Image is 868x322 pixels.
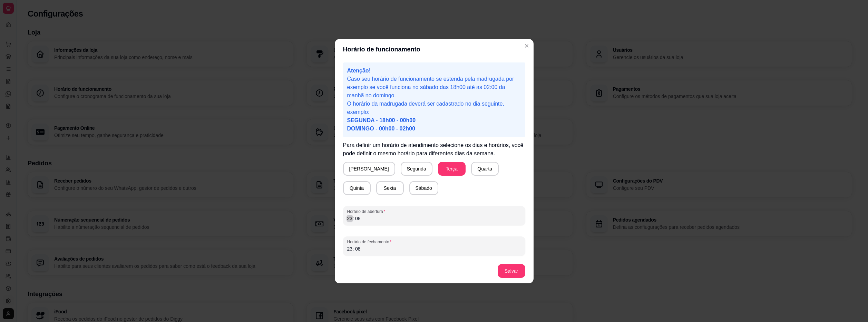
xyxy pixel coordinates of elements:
button: Close [521,40,532,51]
span: DOMINGO - 00h00 - 02h00 [347,126,415,131]
p: Caso seu horário de funcionamento se estenda pela madrugada por exemplo se você funciona no sábad... [347,75,521,100]
div: minute, [354,245,361,252]
p: Para definir um horário de atendimento selecione os dias e horários, você pode definir o mesmo ho... [343,141,525,158]
span: SEGUNDA - 18h00 - 00h00 [347,117,416,123]
div: hour, [347,215,353,222]
button: Sexta [376,181,404,195]
div: : [352,245,355,252]
span: Horário de fechamento [347,239,521,245]
span: Horário de abertura [347,209,521,214]
div: minute, [354,215,361,222]
div: : [352,215,355,222]
p: Atenção! [347,67,521,75]
button: Segunda [401,162,432,176]
button: [PERSON_NAME] [343,162,395,176]
button: Salvar [498,264,525,278]
button: Quarta [471,162,499,176]
button: Sábado [409,181,438,195]
div: hour, [347,245,353,252]
header: Horário de funcionamento [335,39,534,60]
button: Quinta [343,181,371,195]
button: Terça [438,162,466,176]
p: O horário da madrugada deverá ser cadastrado no dia seguinte, exemplo: [347,100,521,133]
